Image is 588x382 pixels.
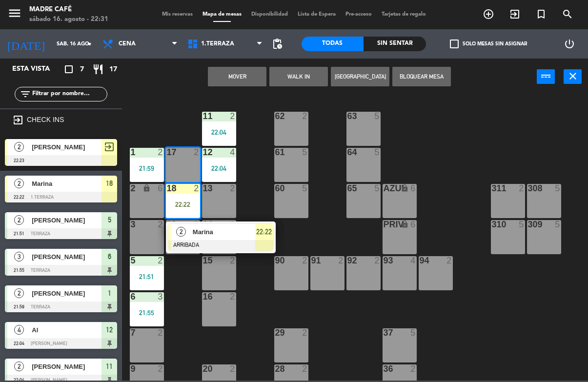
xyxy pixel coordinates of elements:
button: [GEOGRAPHIC_DATA] [331,67,389,86]
div: 6 [410,184,416,193]
div: 22:22 [166,201,200,208]
div: 62 [275,112,276,121]
div: 63 [347,112,348,121]
span: 1.Terraza [201,40,234,47]
span: 6 [108,251,111,262]
button: WALK IN [269,67,328,86]
span: [PERSON_NAME] [32,362,101,372]
i: crop_square [63,63,75,75]
div: 12 [203,148,203,157]
span: 11 [106,361,113,372]
div: Todas [302,37,364,51]
button: menu [7,6,22,24]
div: 308 [528,184,528,193]
span: 5 [108,214,111,226]
span: 1 [108,287,111,299]
div: 2 [230,184,236,193]
div: 4 [410,256,416,265]
div: 18 [167,184,167,193]
div: 3 [158,292,163,301]
span: Al [32,325,101,335]
span: 2 [14,288,24,298]
button: Bloquear Mesa [392,67,451,86]
div: 2 [302,364,308,373]
i: exit_to_app [12,114,24,126]
button: power_input [537,69,555,84]
i: power_settings_new [564,38,575,50]
div: 92 [347,256,348,265]
span: Mis reservas [157,12,198,17]
span: 3 [14,252,24,261]
span: check_box_outline_blank [450,40,459,48]
div: 4 [230,148,236,157]
div: 90 [275,256,276,265]
div: 5 [302,148,308,157]
span: [PERSON_NAME] [32,252,101,262]
div: 2 [158,364,163,373]
div: 5 [519,220,525,229]
span: 2 [14,215,24,225]
span: Marina [32,179,101,189]
div: 2 [158,328,163,337]
div: 2 [194,220,200,229]
div: 5 [374,148,380,157]
div: sábado 16. agosto - 22:31 [29,15,108,24]
div: 2 [302,328,308,337]
span: 2 [14,362,24,371]
span: Disponibilidad [246,12,293,17]
span: Marina [193,227,255,237]
div: 13 [203,184,203,193]
button: close [564,69,582,84]
span: pending_actions [271,38,283,50]
i: exit_to_app [509,8,521,20]
div: 19 [167,220,167,229]
div: 2 [230,364,236,373]
div: 22:04 [202,129,236,136]
div: 2 [230,220,236,229]
input: Filtrar por nombre... [31,89,107,100]
div: 6 [410,220,416,229]
div: 61 [275,148,276,157]
div: 5 [555,184,561,193]
div: 2 [338,256,344,265]
span: RESERVAR MESA [475,6,502,22]
span: 2 [176,227,186,237]
div: 2 [158,256,163,265]
span: 12 [106,324,113,336]
div: 29 [275,328,276,337]
div: Sin sentar [364,37,426,51]
span: Tarjetas de regalo [377,12,431,17]
div: 6 [158,184,163,193]
i: lock [401,220,409,228]
span: Pre-acceso [341,12,377,17]
div: 2 [230,256,236,265]
div: 94 [420,256,420,265]
div: 21:51 [130,273,164,280]
span: BUSCAR [554,6,581,22]
i: close [567,70,579,82]
div: 2 [158,220,163,229]
i: lock [142,184,151,192]
div: 2 [194,148,200,157]
div: 21:59 [130,165,164,172]
span: Cena [119,40,136,47]
button: Mover [208,67,266,86]
div: 60 [275,184,276,193]
div: 64 [347,148,348,157]
i: search [562,8,573,20]
div: 21:55 [130,309,164,316]
div: 2 [446,256,452,265]
span: [PERSON_NAME] [32,142,101,152]
span: 18 [106,178,113,189]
